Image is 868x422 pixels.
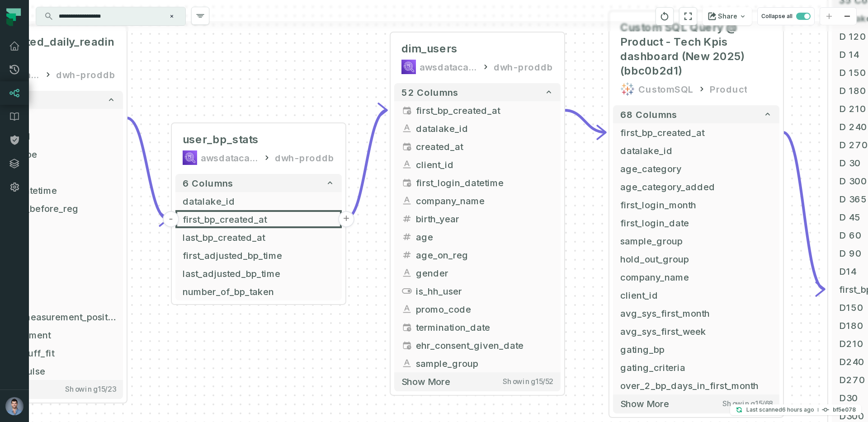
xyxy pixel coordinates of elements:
span: first_login_date [620,216,772,230]
span: gating_criteria [620,361,772,374]
g: Edge from 4ccc47a852df2adcd5602697df92b7fe to abc67d32d829f5128e14f8bf2162e2a1 [564,110,606,132]
span: string [401,123,412,134]
span: is_hh_user [416,284,553,298]
button: last_adjusted_bp_time [175,264,342,282]
span: number_of_bp_taken [183,285,335,298]
relative-time: Oct 8, 2025, 4:17 AM GMT+3 [782,406,814,413]
button: age_on_reg [394,246,561,264]
span: first_bp_created_at [183,212,335,226]
button: birth_year [394,210,561,228]
button: datalake_id [613,141,779,159]
span: hold_out_group [620,252,772,266]
button: first_adjusted_bp_time [175,246,342,264]
div: Product [710,82,747,96]
button: Show moreShowing15/68 [613,394,779,413]
button: gating_criteria [613,358,779,376]
button: first_bp_created_at [394,101,561,119]
div: dwh-proddb [56,67,116,82]
span: birth_year [416,212,553,225]
button: number_of_bp_taken [175,282,342,300]
span: age [416,230,553,244]
button: - [163,211,179,227]
span: avg_sys_first_week [620,324,772,338]
button: created_at [394,137,561,155]
button: client_id [394,155,561,173]
span: client_id [416,158,553,171]
img: avatar of Ori Machlis [5,397,24,415]
button: zoom out [838,8,856,25]
button: datalake_id [175,192,342,210]
span: last_bp_created_at [183,230,335,244]
button: age [394,228,561,246]
span: last_adjusted_bp_time [183,267,335,280]
button: + [338,211,354,227]
button: sample_group [613,232,779,250]
button: Share [703,7,752,25]
span: integer [401,231,412,242]
span: date [401,340,412,351]
span: company_name [416,194,553,207]
span: user_bp_stats [183,132,259,147]
button: Clear search query [167,12,176,21]
span: dim_users [401,42,458,56]
span: ehr_consent_given_date [416,338,553,352]
span: string [401,195,412,206]
span: string [401,304,412,314]
button: ehr_consent_given_date [394,336,561,354]
button: age_category [613,159,779,178]
g: Edge from a7e1c72a15be9e01b90a99a20d29a87f to 4ccc47a852df2adcd5602697df92b7fe [345,110,387,219]
span: company_name [620,270,772,284]
span: string [401,159,412,170]
button: sample_group [394,354,561,372]
span: sample_group [620,234,772,248]
button: is_hh_user [394,282,561,300]
span: Show more [401,376,450,387]
span: Showing 15 / 23 [65,385,116,394]
span: datalake_id [183,194,335,208]
span: integer [401,213,412,224]
span: first_adjusted_bp_time [183,249,335,262]
span: created_at [416,140,553,153]
button: over_2_bp_days_in_first_month [613,376,779,394]
span: avg_sys_first_month [620,306,772,320]
g: Edge from cc936e954d2fb5a7d3396449e67dd1f6 to a7e1c72a15be9e01b90a99a20d29a87f [127,118,168,219]
button: first_login_datetime [394,173,561,192]
button: avg_sys_first_week [613,322,779,340]
span: integer [401,249,412,260]
span: age_category_added [620,180,772,193]
span: 68 columns [620,109,677,120]
button: gating_bp [613,340,779,358]
span: Showing 15 / 52 [503,377,553,386]
button: last_bp_created_at [175,228,342,246]
button: promo_code [394,300,561,318]
g: Edge from abc67d32d829f5128e14f8bf2162e2a1 to ae48faf19f5dc931bd5297bb94b19e6d [783,132,825,289]
span: age_category [620,162,772,175]
span: boolean [401,286,412,296]
h4: bf5e078 [833,407,856,413]
span: timestamp [401,105,412,116]
button: Collapse all [757,7,815,25]
span: Showing 15 / 68 [722,399,772,408]
span: gender [416,266,553,280]
span: 52 columns [401,87,458,98]
button: first_login_date [613,214,779,232]
button: Last scanned[DATE] 4:17:30 AMbf5e078 [730,404,861,415]
button: datalake_id [394,119,561,137]
button: first_login_month [613,196,779,214]
span: over_2_bp_days_in_first_month [620,379,772,392]
span: gating_bp [620,342,772,356]
span: timestamp [401,177,412,188]
span: first_login_datetime [416,176,553,189]
p: Last scanned [746,405,814,414]
span: first_bp_created_at [416,103,553,117]
span: client_id [620,288,772,302]
div: dwh-proddb [275,150,335,165]
span: string [401,358,412,369]
span: datalake_id [416,122,553,135]
button: client_id [613,286,779,304]
button: company_name [394,192,561,210]
div: CustomSQL [638,82,693,96]
button: first_bp_created_at [613,123,779,141]
span: datalake_id [620,144,772,157]
div: dwh-proddb [494,60,553,74]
